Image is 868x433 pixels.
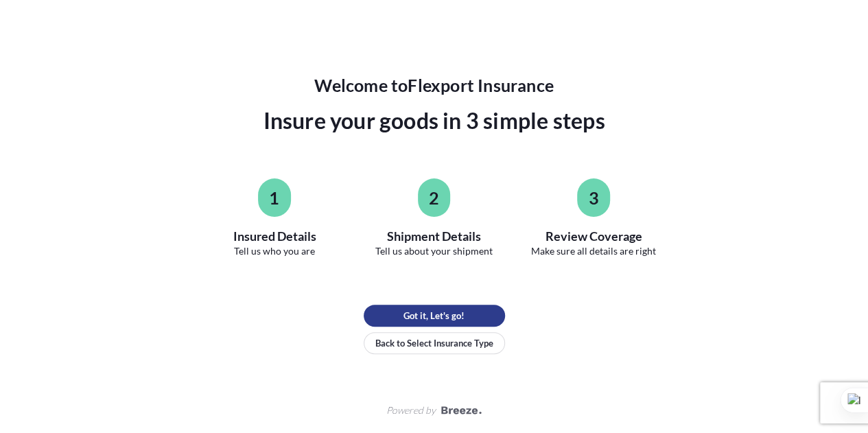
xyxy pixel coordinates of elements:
[429,187,439,209] span: 2
[269,187,279,209] span: 1
[364,305,505,327] button: Got it, Let's go!
[531,244,656,258] span: Make sure all details are right
[588,187,598,209] span: 3
[386,403,436,417] span: Powered by
[403,309,465,323] p: Got it, Let's go!
[375,336,493,350] p: Back to Select Insurance Type
[234,244,315,258] span: Tell us who you are
[364,332,505,354] button: Back to Select Insurance Type
[314,74,554,96] span: Welcome to Flexport Insurance
[387,228,481,244] span: Shipment Details
[546,228,642,244] span: Review Coverage
[233,228,316,244] span: Insured Details
[263,104,605,137] span: Insure your goods in 3 simple steps
[375,244,493,258] span: Tell us about your shipment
